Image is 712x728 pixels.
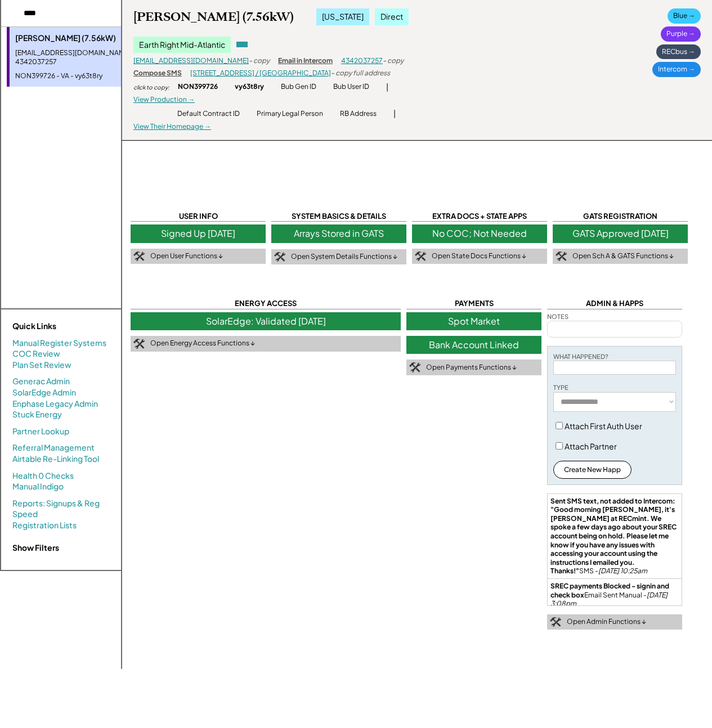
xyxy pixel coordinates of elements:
a: Plan Set Review [12,359,71,371]
div: SolarEdge: Validated [DATE] [131,312,401,330]
a: Airtable Re-Linking Tool [12,453,99,465]
div: ENERGY ACCESS [131,298,401,309]
div: EXTRA DOCS + STATE APPS [412,211,547,222]
a: Manual Register Systems [12,338,106,349]
a: [STREET_ADDRESS] / [GEOGRAPHIC_DATA] [190,69,331,77]
div: Open State Docs Functions ↓ [432,251,526,261]
div: NOTES [547,312,568,321]
div: Earth Right Mid-Atlantic [133,37,231,53]
div: vy63t8ry [235,82,264,92]
div: ADMIN & HAPPS [547,298,682,309]
div: GATS REGISTRATION [553,211,688,222]
img: tool-icon.png [274,252,285,262]
div: - copy full address [331,69,390,78]
img: tool-icon.png [415,251,426,262]
strong: SREC payments Blocked - signin and check box [550,582,670,599]
div: click to copy: [133,83,169,91]
a: COC Review [12,348,60,359]
div: GATS Approved [DATE] [553,224,688,242]
div: Intercom → [652,62,701,77]
a: 4342037257 [341,56,383,65]
div: Blue → [668,8,701,24]
div: View Their Homepage → [133,122,211,132]
div: Open System Details Functions ↓ [291,252,397,262]
div: Open Admin Functions ↓ [567,617,646,627]
div: [US_STATE] [316,8,369,25]
div: Purple → [661,26,701,42]
div: [EMAIL_ADDRESS][DOMAIN_NAME] - 4342037257 [15,48,152,68]
a: Generac Admin [12,376,70,387]
div: NON399726 - VA - vy63t8ry [15,71,152,81]
a: Health 0 Checks [12,470,74,482]
div: - copy [249,56,270,66]
div: Default Contract ID [177,109,240,119]
div: Bub Gen ID [281,82,316,92]
img: tool-icon.png [133,251,145,262]
div: Email in Intercom [278,56,333,66]
div: Direct [375,8,409,25]
div: | [386,82,388,93]
a: Enphase Legacy Admin [12,398,98,410]
div: Open User Functions ↓ [150,251,223,261]
div: Bank Account Linked [406,336,541,354]
a: Stuck Energy [12,409,62,420]
a: Registration Lists [12,520,77,531]
div: Bub User ID [333,82,369,92]
div: Open Sch A & GATS Functions ↓ [572,251,674,261]
em: [DATE] 10:25am [598,567,647,575]
div: TYPE [553,383,568,392]
div: RECbus → [656,44,701,60]
div: PAYMENTS [406,298,541,309]
div: Quick Links [12,321,125,332]
strong: Show Filters [12,542,59,552]
div: View Production → [133,95,195,105]
label: Attach Partner [565,441,617,451]
div: Primary Legal Person [257,109,323,119]
a: Referral Management [12,442,95,453]
div: [PERSON_NAME] (7.56kW) [15,33,152,44]
div: Open Payments Functions ↓ [426,363,517,372]
a: Partner Lookup [12,426,69,437]
a: Manual Indigo [12,481,64,492]
img: tool-icon.png [409,362,420,372]
div: Spot Market [406,312,541,330]
img: tool-icon.png [550,617,561,627]
div: SYSTEM BASICS & DETAILS [271,211,406,222]
div: Open Energy Access Functions ↓ [150,339,255,348]
em: [DATE] 3:08pm [550,591,669,608]
div: | [393,108,396,119]
div: WHAT HAPPENED? [553,352,608,361]
div: [PERSON_NAME] (7.56kW) [133,9,294,25]
div: Email Sent Manual - [550,582,679,608]
strong: Sent SMS text, not added to Intercom: "Good morning [PERSON_NAME], it's [PERSON_NAME] at RECmint.... [550,497,678,576]
div: - copy [383,56,404,66]
div: NON399726 [178,82,218,92]
a: SolarEdge Admin [12,387,76,398]
div: Signed Up [DATE] [131,224,266,242]
div: USER INFO [131,211,266,222]
img: tool-icon.png [133,339,145,349]
a: Reports: Signups & Reg Speed [12,498,110,520]
div: SMS - [550,497,679,576]
button: Create New Happ [553,461,632,479]
label: Attach First Auth User [565,421,642,431]
div: Arrays Stored in GATS [271,224,406,242]
div: No COC; Not Needed [412,224,547,242]
div: Compose SMS [133,69,182,78]
div: RB Address [340,109,377,119]
img: tool-icon.png [556,251,567,262]
a: [EMAIL_ADDRESS][DOMAIN_NAME] [133,56,249,65]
